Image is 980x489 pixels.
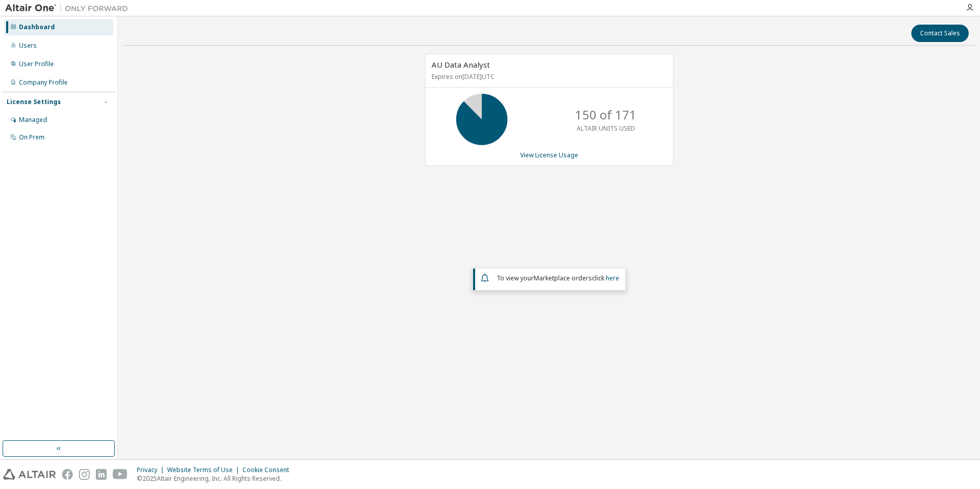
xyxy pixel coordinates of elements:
span: To view your click [497,274,619,282]
p: Expires on [DATE] UTC [432,72,664,81]
div: User Profile [19,60,54,68]
img: linkedin.svg [96,469,107,480]
img: Altair One [5,3,133,13]
div: Users [19,42,37,50]
div: Website Terms of Use [167,466,242,474]
div: Dashboard [19,23,55,31]
span: AU Data Analyst [432,59,490,70]
button: Contact Sales [911,25,969,42]
div: On Prem [19,133,45,141]
p: 150 of 171 [575,106,637,124]
div: Cookie Consent [242,466,295,474]
img: altair_logo.svg [3,469,56,480]
div: Company Profile [19,78,68,87]
a: here [606,274,619,282]
p: ALTAIR UNITS USED [577,124,635,133]
img: facebook.svg [62,469,73,480]
div: License Settings [7,98,61,106]
div: Privacy [137,466,167,474]
img: instagram.svg [79,469,90,480]
p: © 2025 Altair Engineering, Inc. All Rights Reserved. [137,474,295,483]
em: Marketplace orders [534,274,592,282]
a: View License Usage [520,151,578,159]
img: youtube.svg [113,469,128,480]
div: Managed [19,116,47,124]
